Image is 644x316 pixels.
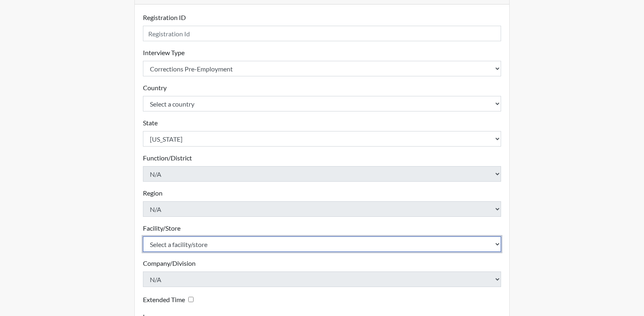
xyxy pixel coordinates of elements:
[143,188,163,198] label: Region
[143,153,192,163] label: Function/District
[143,26,501,41] input: Insert a Registration ID, which needs to be a unique alphanumeric value for each interviewee
[143,258,196,268] label: Company/Division
[143,83,167,93] label: Country
[143,48,185,58] label: Interview Type
[143,223,180,233] label: Facility/Store
[143,294,197,305] div: Checking this box will provide the interviewee with an accomodation of extra time to answer each ...
[143,295,185,305] label: Extended Time
[143,13,186,22] label: Registration ID
[143,118,158,128] label: State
